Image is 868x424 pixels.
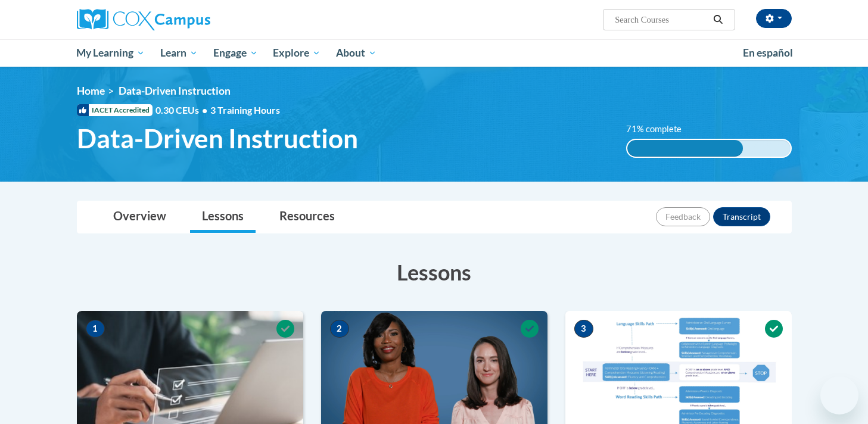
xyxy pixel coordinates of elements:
button: Transcript [713,207,770,226]
a: Overview [101,201,178,233]
div: 71% [627,140,743,157]
span: Engage [213,46,258,60]
span: 1 [86,320,105,338]
a: En español [735,40,801,66]
a: Explore [265,39,328,67]
span: 0.30 CEUs [155,104,210,117]
button: Account Settings [756,9,792,28]
iframe: Button to launch messaging window [820,376,858,414]
span: En español [743,46,793,59]
span: Explore [273,46,321,60]
button: Search [709,13,727,27]
button: Feedback [656,207,710,226]
a: About [328,39,384,67]
h3: Lessons [77,257,792,287]
a: My Learning [69,39,153,67]
a: Engage [206,39,266,67]
span: Data-Driven Instruction [77,123,358,154]
span: My Learning [76,46,145,60]
span: Data-Driven Instruction [119,85,231,97]
span: 3 Training Hours [210,104,280,116]
a: Lessons [190,201,256,233]
label: 71% complete [626,123,695,136]
span: 3 [574,320,593,338]
span: Learn [160,46,198,60]
a: Resources [267,201,347,233]
span: About [336,46,377,60]
span: • [202,104,207,116]
input: Search Courses [614,13,709,27]
a: Cox Campus [77,9,303,30]
span: 2 [330,320,349,338]
img: Cox Campus [77,9,210,30]
div: Main menu [59,39,810,67]
a: Home [77,85,105,97]
a: Learn [153,39,206,67]
span: IACET Accredited [77,104,153,116]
